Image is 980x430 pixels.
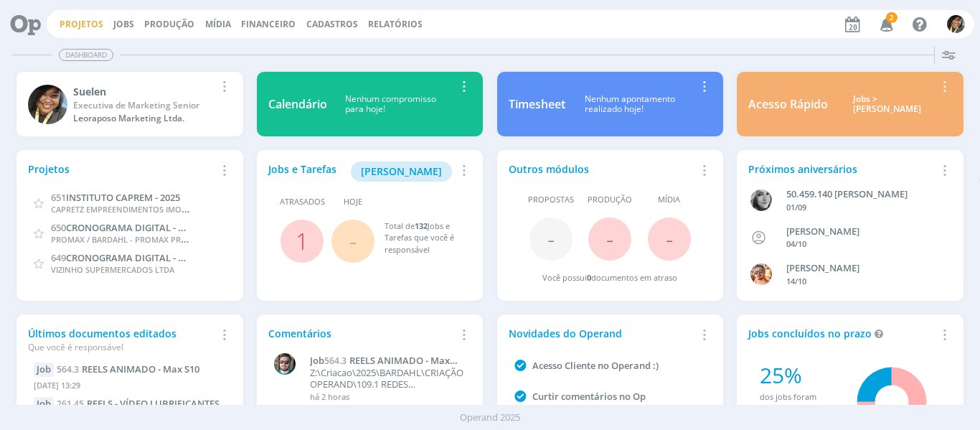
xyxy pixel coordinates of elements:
div: [DATE] 13:29 [34,377,225,398]
span: Dashboard [59,49,113,61]
a: 649CRONOGRAMA DIGITAL - SETEMBRO/2025 [51,251,250,264]
a: Job564.3REELS ANIMADO - Max S10 [310,355,464,367]
a: TimesheetNenhum apontamentorealizado hoje! [497,72,723,136]
img: R [274,353,296,375]
span: 2 [886,12,897,23]
div: Jobs e Tarefas [268,162,455,182]
div: Últimos documentos editados [28,326,215,354]
p: Z:\Criacao\2025\BARDAHL\CRIAÇÃO OPERAND\109.1 REDES SOCIAIS\8_AGOSTO\ANIMAÇÃO MAX S10\BAIXAS [310,368,464,390]
a: Produção [144,18,194,30]
span: Produção [588,194,632,206]
button: Produção [140,19,199,30]
img: S [947,15,965,33]
a: Mídia [205,18,231,30]
div: Novidades do Operand [509,326,695,341]
div: Job [34,397,54,411]
span: VIZINHO SUPERMERCADOS LTDA [51,264,174,275]
div: Executiva de Marketing Senior [73,99,215,112]
a: Jobs [113,18,134,30]
a: SSuelenExecutiva de Marketing SeniorLeoraposo Marketing Ltda. [17,72,242,136]
button: Jobs [109,19,138,30]
button: Mídia [201,19,235,30]
div: Que você é responsável [28,341,215,354]
div: Comentários [268,326,455,341]
span: 261.45 [57,398,84,410]
div: Timesheet [509,95,565,113]
a: Projetos [60,18,103,30]
span: REELS ANIMADO - Max S10 [82,363,199,375]
div: Total de Jobs e Tarefas que você é responsável [385,220,458,256]
span: Hoje [344,196,362,208]
span: PROMAX / BARDAHL - PROMAX PRODUTOS MÁXIMOS S/A INDÚSTRIA E COMÉRCIO [51,232,361,246]
span: CRONOGRAMA DIGITAL - SETEMBRO/2025 [66,251,250,264]
span: - [606,223,613,254]
button: 2 [871,11,900,37]
a: 651INSTITUTO CAPREM - 2025 [51,190,180,204]
button: Projetos [55,19,108,30]
span: Propostas [528,194,574,206]
div: Jobs > [PERSON_NAME] [839,94,935,115]
span: REELS - VÍDEO LUBRIFICANTES [87,397,220,410]
span: 564.3 [57,363,79,375]
a: 564.3REELS ANIMADO - Max S10 [57,363,199,375]
div: Jobs concluídos no prazo [748,326,935,341]
div: Nenhum apontamento realizado hoje! [565,94,695,115]
span: 0 [587,272,591,283]
span: CRONOGRAMA DIGITAL - SETEMBRO/2025 [66,220,250,234]
button: [PERSON_NAME] [351,162,452,182]
div: Projetos [28,162,215,177]
span: REELS ANIMADO - Max S10 [310,354,450,378]
div: Próximos aniversários [748,162,935,177]
button: S [946,11,966,37]
span: Atrasados [280,196,325,208]
img: J [750,190,772,211]
a: 650CRONOGRAMA DIGITAL - SETEMBRO/2025 [51,220,250,234]
a: Curtir comentários no Op [532,390,646,403]
div: VICTOR MIRON COUTO [786,261,938,276]
span: Cadastros [306,18,358,30]
span: 650 [51,221,66,234]
div: Suelen [73,84,215,99]
a: [PERSON_NAME] [351,164,452,177]
span: 132 [415,220,428,231]
div: 50.459.140 JANAÍNA LUNA FERRO [786,187,938,202]
div: Acesso Rápido [748,95,828,113]
div: Leoraposo Marketing Ltda. [73,112,215,125]
span: 14/10 [786,276,806,286]
a: 261.45REELS - VÍDEO LUBRIFICANTES [57,397,220,410]
div: Nenhum compromisso para hoje! [327,94,455,115]
span: CAPRETZ EMPREENDIMENTOS IMOBILIARIOS LTDA [51,202,240,215]
button: Relatórios [364,19,427,30]
img: S [28,85,67,124]
div: Você possui documentos em atraso [542,272,677,284]
a: Financeiro [241,18,296,30]
span: 04/10 [786,238,806,249]
span: 01/09 [786,202,806,212]
div: Outros módulos [509,162,695,177]
span: 651 [51,191,66,204]
span: INSTITUTO CAPREM - 2025 [66,191,180,204]
button: Financeiro [237,19,300,30]
a: 1 [296,225,308,256]
span: [PERSON_NAME] [361,164,442,178]
button: Cadastros [302,19,362,30]
span: Mídia [658,194,680,206]
div: dos jobs foram entregues no prazo este mês. [760,391,837,427]
div: Job [34,363,54,377]
div: GIOVANA DE OLIVEIRA PERSINOTI [786,225,938,239]
div: 25% [760,359,837,391]
div: Calendário [268,95,327,113]
span: há 2 horas [310,391,349,402]
span: 649 [51,251,66,264]
span: - [349,225,357,256]
span: 564.3 [324,355,347,367]
img: V [750,263,772,285]
a: Relatórios [368,18,423,30]
a: Acesso Cliente no Operand :) [532,359,659,372]
span: - [547,223,555,254]
span: - [666,223,673,254]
